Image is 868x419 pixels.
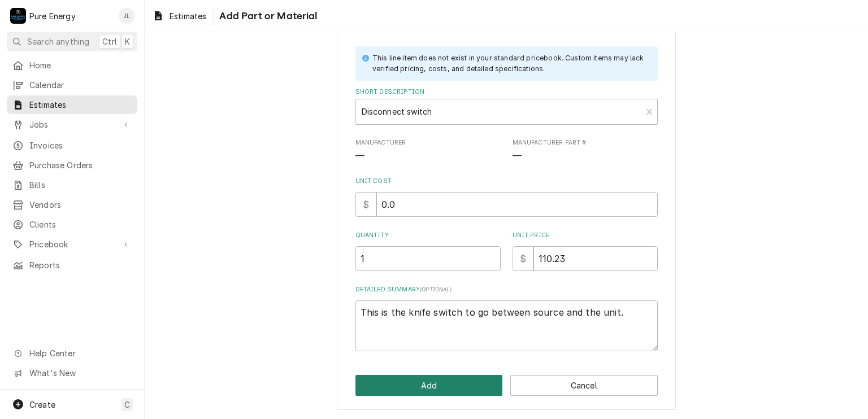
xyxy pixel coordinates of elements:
div: Unit Cost [355,177,658,217]
a: Home [7,56,137,75]
span: Manufacturer Part # [513,138,658,147]
a: Go to What's New [7,364,137,382]
span: Clients [29,219,132,230]
span: Invoices [29,139,132,151]
div: P [10,8,26,24]
a: Clients [7,215,137,234]
span: What's New [29,367,131,379]
div: Detailed Summary [355,285,658,351]
span: — [355,151,364,162]
label: Detailed Summary [355,285,658,294]
span: ( optional ) [420,286,452,293]
label: Unit Cost [355,177,658,186]
span: — [513,151,522,162]
label: Unit Price [513,231,658,240]
div: This line item does not exist in your standard pricebook. Custom items may lack verified pricing,... [372,53,646,74]
div: Line Item Create/Update Form [355,12,658,351]
div: Short Description [355,88,658,124]
a: Vendors [7,195,137,214]
a: Purchase Orders [7,156,137,174]
textarea: This is the knife switch to go between source and the unit. [355,300,658,351]
button: Search anythingCtrlK [7,32,137,51]
span: Add Part or Material [216,8,317,24]
span: C [124,399,130,411]
span: Vendors [29,199,132,211]
div: JL [119,8,134,24]
span: Home [29,59,132,71]
span: Purchase Orders [29,159,132,171]
span: Create [29,400,55,409]
a: Go to Help Center [7,344,137,363]
span: Calendar [29,79,132,91]
span: Estimates [29,99,132,111]
div: $ [355,192,376,217]
span: Help Center [29,347,131,359]
span: Estimates [170,10,206,22]
div: Pure Energy's Avatar [10,8,26,24]
span: Manufacturer [355,138,501,147]
div: Manufacturer [355,138,501,163]
a: Bills [7,176,137,194]
label: Quantity [355,231,501,240]
a: Go to Jobs [7,115,137,134]
span: Manufacturer [355,150,501,163]
label: Short Description [355,88,658,97]
div: [object Object] [513,231,658,271]
span: Ctrl [102,36,117,47]
div: James Linnenkamp's Avatar [119,8,134,24]
div: $ [513,246,533,271]
a: Estimates [148,7,211,25]
a: Calendar [7,76,137,94]
div: Pure Energy [29,10,76,22]
a: Go to Pricebook [7,235,137,254]
div: [object Object] [355,231,501,271]
div: Manufacturer Part # [513,138,658,163]
span: K [125,36,130,47]
span: Bills [29,179,132,191]
span: Search anything [27,36,89,47]
div: Button Group Row [355,375,658,396]
span: Jobs [29,119,115,130]
a: Invoices [7,136,137,155]
button: Add [355,375,503,396]
button: Cancel [510,375,658,396]
span: Manufacturer Part # [513,150,658,163]
span: Pricebook [29,238,115,250]
div: Button Group [355,375,658,396]
span: Reports [29,259,132,271]
a: Reports [7,256,137,274]
a: Estimates [7,95,137,114]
